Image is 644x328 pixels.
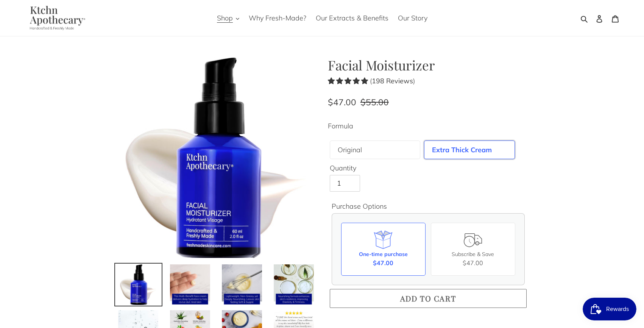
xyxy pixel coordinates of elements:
[359,250,408,258] div: One-time purchase
[169,264,211,306] img: Load image into Gallery viewer, Facial Moisturizer
[463,259,483,267] span: $47.00
[583,298,636,320] iframe: Button to open loyalty program pop-up
[372,77,413,85] b: 198 Reviews
[452,251,494,258] span: Subscribe & Save
[245,12,310,24] a: Why Fresh-Made?
[328,121,529,131] label: Formula
[330,163,527,173] label: Quantity
[338,145,362,155] label: Original
[312,12,392,24] a: Our Extracts & Benefits
[373,258,393,267] span: $47.00
[400,293,456,303] span: Add to cart
[328,97,356,108] span: $47.00
[360,97,389,108] s: $55.00
[432,145,492,155] label: Extra Thick Cream
[328,77,370,85] span: 4.83 stars
[328,57,529,73] h1: Facial Moisturizer
[249,14,306,23] span: Why Fresh-Made?
[273,264,315,306] img: Load image into Gallery viewer, Facial Moisturizer
[116,57,317,258] img: Facial Moisturizer
[330,289,527,308] button: Add to cart
[217,14,233,23] span: Shop
[398,14,427,23] span: Our Story
[21,6,91,30] img: Ktchn Apothecary
[221,264,263,306] img: Load image into Gallery viewer, Facial Moisturizer
[316,14,388,23] span: Our Extracts & Benefits
[332,201,387,211] legend: Purchase Options
[213,12,243,24] button: Shop
[117,264,159,306] img: Load image into Gallery viewer, Facial Moisturizer
[394,12,431,24] a: Our Story
[370,77,415,85] span: ( )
